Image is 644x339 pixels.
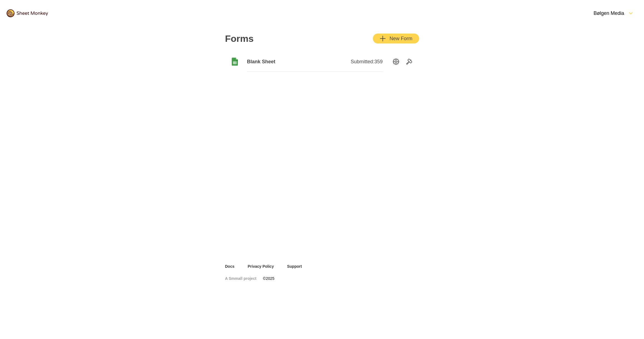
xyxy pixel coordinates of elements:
div: Bølgen Media [584,10,624,17]
svg: Add [379,35,386,42]
a: Support [287,264,302,269]
svg: Tools [406,58,413,65]
a: A Smmall project [225,276,257,281]
img: logo@2x.png [7,9,48,17]
div: New Form [379,35,412,42]
span: Submitted: 359 [351,58,382,65]
span: Blank Sheet [247,58,315,65]
svg: FormDown [627,10,634,17]
h2: Forms [225,33,254,44]
a: Docs [225,264,235,269]
svg: SettingsOption [393,58,399,65]
button: Open Menu [580,7,637,20]
span: © 2025 [263,276,274,281]
button: AddNew Form [373,34,419,43]
a: Privacy Policy [248,264,274,269]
